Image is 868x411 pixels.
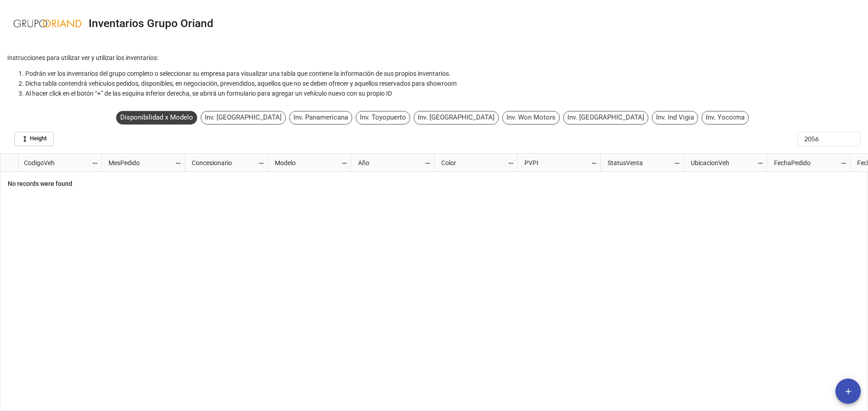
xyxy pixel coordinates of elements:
div: Inv. [GEOGRAPHIC_DATA] [563,111,648,125]
div: Inv. Ind Vigia [652,111,698,125]
a: Height [14,132,54,146]
div: PVPI [519,157,590,167]
li: Dicha tabla contendrá vehículos pedidos, disponibles, en negociación, prevendidos, aquellos que n... [25,79,861,88]
div: Inv. Toyopuerto [356,111,410,125]
div: CodigoVeh [19,157,92,167]
div: StatusVenta [602,157,674,167]
img: LedMOuDlsH%2FGRUPO%20ORIAND%20LOGO%20NEGATIVO.png [14,19,81,28]
div: Inv. [GEOGRAPHIC_DATA] [201,111,286,125]
div: Disponibilidad x Modelo [116,111,197,125]
div: Inventarios Grupo Oriand [89,18,213,29]
div: Color [436,157,507,167]
div: Año [353,157,424,167]
button: add [835,379,861,404]
div: Inv. [GEOGRAPHIC_DATA] [414,111,499,125]
div: Inv. Panamericana [289,111,352,125]
p: Instrucciones para utilizar ver y utilizar los inventarios: [7,53,861,62]
li: Podrán ver los inventarios del grupo completo o seleccionar su empresa para visualizar una tabla ... [25,69,861,79]
div: Modelo [269,157,341,167]
div: UbicacionVeh [685,157,757,167]
div: Inv. Won Motors [502,111,560,125]
div: Concesionario [186,157,258,167]
li: Al hacer click en el botón “+” de las esquina inferior derecha, se abrirá un formulario para agre... [25,88,861,98]
input: Search... [797,132,861,146]
div: grid [0,154,102,172]
div: Inv. Yocoima [702,111,749,125]
div: FechaPedido [769,157,840,167]
p: No records were found [0,172,80,195]
div: MesPedido [103,157,175,167]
